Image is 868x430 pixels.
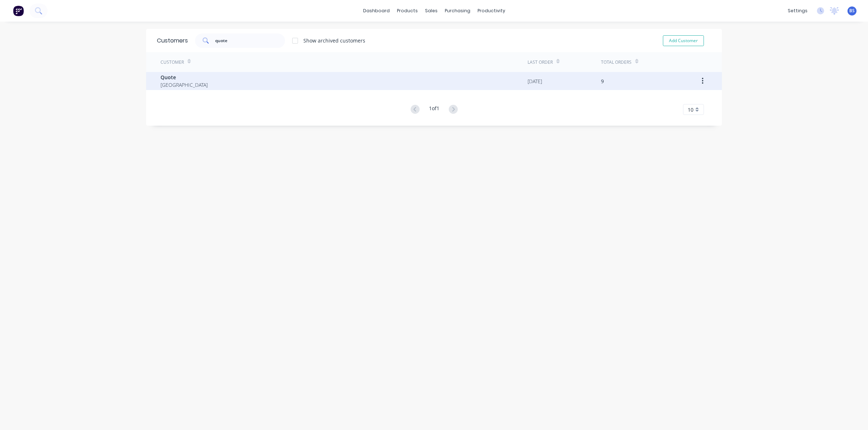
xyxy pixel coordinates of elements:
[421,5,441,16] div: sales
[161,59,184,66] div: Customer
[215,33,285,48] input: Search customers...
[601,59,632,66] div: Total Orders
[393,5,421,16] div: products
[429,104,439,115] div: 1 of 1
[784,5,811,16] div: settings
[528,59,553,66] div: Last Order
[13,5,24,16] img: Factory
[474,5,509,16] div: productivity
[157,36,188,45] div: Customers
[441,5,474,16] div: purchasing
[688,106,693,113] span: 10
[360,5,393,16] a: dashboard
[528,77,542,85] div: [DATE]
[663,35,704,46] button: Add Customer
[161,73,208,81] span: Quote
[849,8,855,14] span: BS
[601,77,604,85] div: 9
[161,81,208,89] span: [GEOGRAPHIC_DATA]
[303,37,365,44] div: Show archived customers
